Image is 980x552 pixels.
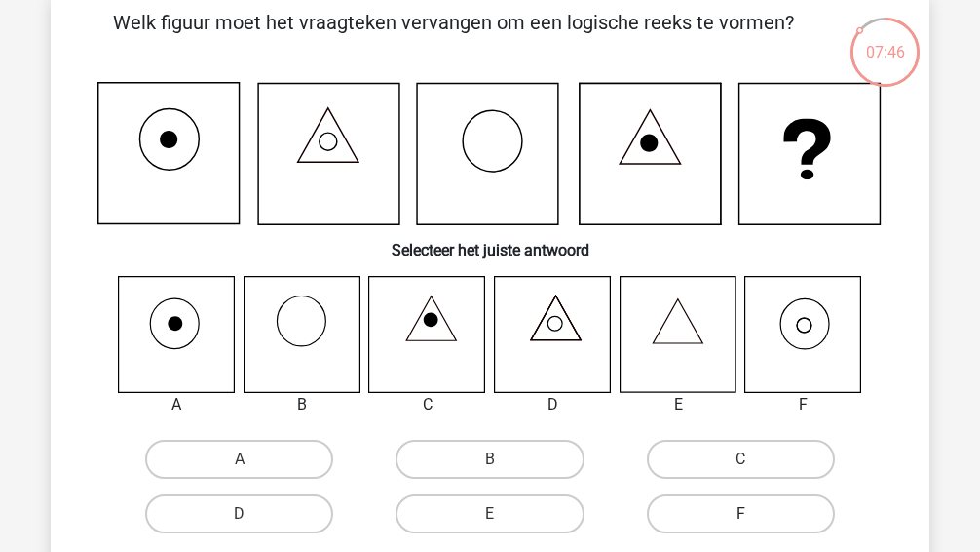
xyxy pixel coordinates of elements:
[647,440,835,479] label: C
[848,16,922,64] div: 07:46
[605,393,752,416] div: E
[82,225,898,259] h6: Selecteer het juiste antwoord
[479,393,626,416] div: D
[396,440,584,479] label: B
[145,440,333,479] label: A
[730,393,877,416] div: F
[82,8,825,66] p: Welk figuur moet het vraagteken vervangen om een logische reeks te vormen?
[354,393,501,416] div: C
[103,393,250,416] div: A
[396,494,584,533] label: E
[145,494,333,533] label: D
[647,494,835,533] label: F
[229,393,376,416] div: B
